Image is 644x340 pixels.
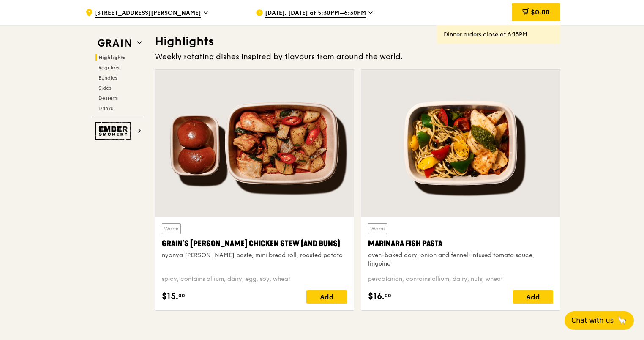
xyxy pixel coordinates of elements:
[368,251,553,268] div: oven-baked dory, onion and fennel-infused tomato sauce, linguine
[98,105,113,111] span: Drinks
[95,9,201,18] span: [STREET_ADDRESS][PERSON_NAME]
[565,311,634,330] button: Chat with us🦙
[385,292,391,299] span: 00
[368,275,553,283] div: pescatarian, contains allium, dairy, nuts, wheat
[368,223,387,234] div: Warm
[265,9,366,18] span: [DATE], [DATE] at 5:30PM–6:30PM
[98,65,119,71] span: Regulars
[98,85,111,91] span: Sides
[162,223,181,234] div: Warm
[95,122,134,140] img: Ember Smokery web logo
[571,315,614,326] span: Chat with us
[155,34,560,49] h3: Highlights
[531,8,550,16] span: $0.00
[162,290,178,303] span: $15.
[162,251,347,260] div: nyonya [PERSON_NAME] paste, mini bread roll, roasted potato
[162,238,347,250] div: Grain's [PERSON_NAME] Chicken Stew (and buns)
[95,36,134,51] img: Grain web logo
[98,95,118,101] span: Desserts
[155,51,560,63] div: Weekly rotating dishes inspired by flavours from around the world.
[306,290,347,304] div: Add
[162,275,347,283] div: spicy, contains allium, dairy, egg, soy, wheat
[98,75,117,81] span: Bundles
[98,55,126,60] span: Highlights
[368,290,385,303] span: $16.
[617,315,627,326] span: 🦙
[513,290,553,304] div: Add
[368,238,553,250] div: Marinara Fish Pasta
[178,292,185,299] span: 00
[444,30,554,39] div: Dinner orders close at 6:15PM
